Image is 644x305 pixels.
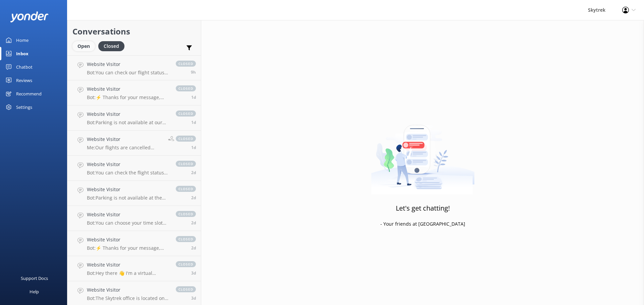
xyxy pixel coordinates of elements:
h4: Website Visitor [87,136,163,143]
a: Website VisitorBot:You can choose your time slot when booking online. To book, click on the 'Book... [67,206,201,231]
div: Help [30,285,39,298]
h4: Website Visitor [87,110,169,118]
a: Website VisitorBot:⚡ Thanks for your message, we'll get back to you as soon as we can. You're als... [67,231,201,256]
a: Closed [98,42,128,50]
h3: Let's get chatting! [396,203,450,214]
h4: Website Visitor [87,161,169,168]
h4: Website Visitor [87,61,169,68]
p: Bot: You can check our flight status at the top right corner of our website to see if we are flyi... [87,70,169,76]
a: Website VisitorBot:Parking is not available at the Wanaka Paragliding check-in location. However,... [67,181,201,206]
span: Oct 03 2025 06:58am (UTC +13:00) Pacific/Auckland [191,270,196,276]
span: closed [176,236,196,242]
a: Website VisitorBot:Hey there 👋 I'm a virtual assistant for Skytrek, here to answer your questions... [67,256,201,281]
p: Bot: You can check the flight status at the top right corner of our website to see if we are flyi... [87,170,169,176]
span: closed [176,136,196,142]
span: Oct 04 2025 07:49am (UTC +13:00) Pacific/Auckland [191,170,196,175]
span: closed [176,161,196,167]
div: Recommend [16,87,42,100]
h4: Website Visitor [87,286,169,294]
span: Oct 04 2025 10:43am (UTC +13:00) Pacific/Auckland [191,145,196,150]
img: yonder-white-logo.png [10,11,49,22]
span: closed [176,85,196,91]
div: Reviews [16,74,32,87]
a: Open [72,42,98,50]
div: Settings [16,100,32,114]
span: Oct 06 2025 12:08am (UTC +13:00) Pacific/Auckland [191,69,196,75]
a: Website VisitorBot:Parking is not available at our check-in location. You can find parking nearby... [67,105,201,131]
p: Bot: Hey there 👋 I'm a virtual assistant for Skytrek, here to answer your questions. How can I help? [87,270,169,276]
a: Website VisitorBot:⚡ Thanks for your message, we'll get back to you as soon as we can. You're als... [67,80,201,105]
h4: Website Visitor [87,261,169,269]
p: Bot: ⚡ Thanks for your message, we'll get back to you as soon as we can. You're also welcome to k... [87,94,169,100]
img: artwork of a man stealing a conversation from at giant smartphone [371,111,475,195]
p: Bot: Parking is not available at our check-in location. You can find parking nearby at the [GEOGR... [87,120,169,126]
p: Me: Our flights are cancelled [DATE] [87,145,163,151]
h4: Website Visitor [87,85,169,93]
h4: Website Visitor [87,236,169,243]
span: Oct 04 2025 09:44pm (UTC +13:00) Pacific/Auckland [191,120,196,125]
a: Website VisitorBot:You can check the flight status at the top right corner of our website to see ... [67,156,201,181]
div: Closed [98,41,124,51]
p: Bot: Parking is not available at the Wanaka Paragliding check-in location. However, nearby option... [87,195,169,201]
span: Oct 03 2025 08:50pm (UTC +13:00) Pacific/Auckland [191,220,196,226]
span: closed [176,186,196,192]
div: Inbox [16,47,29,60]
div: Open [72,41,95,51]
p: Bot: The Skytrek office is located on [STREET_ADDRESS] (inside the ZipTrek store). For directions... [87,295,169,301]
span: Oct 02 2025 10:22am (UTC +13:00) Pacific/Auckland [191,295,196,301]
p: Bot: ⚡ Thanks for your message, we'll get back to you as soon as we can. You're also welcome to k... [87,245,169,251]
div: Chatbot [16,60,33,74]
a: Website VisitorBot:You can check our flight status at the top right corner of our website to see ... [67,55,201,80]
span: Oct 03 2025 10:45pm (UTC +13:00) Pacific/Auckland [191,195,196,201]
div: Support Docs [21,272,48,285]
h4: Website Visitor [87,211,169,218]
h2: Conversations [72,25,196,38]
div: Home [16,33,29,47]
span: closed [176,286,196,292]
h4: Website Visitor [87,186,169,193]
a: Website VisitorMe:Our flights are cancelled [DATE]closed1d [67,131,201,156]
span: closed [176,110,196,117]
span: Oct 05 2025 06:38am (UTC +13:00) Pacific/Auckland [191,94,196,100]
p: Bot: You can choose your time slot when booking online. To book, click on the 'Book Now' button a... [87,220,169,226]
span: closed [176,261,196,267]
span: closed [176,61,196,67]
span: Oct 03 2025 08:25pm (UTC +13:00) Pacific/Auckland [191,245,196,251]
p: - Your friends at [GEOGRAPHIC_DATA] [380,220,465,228]
span: closed [176,211,196,217]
